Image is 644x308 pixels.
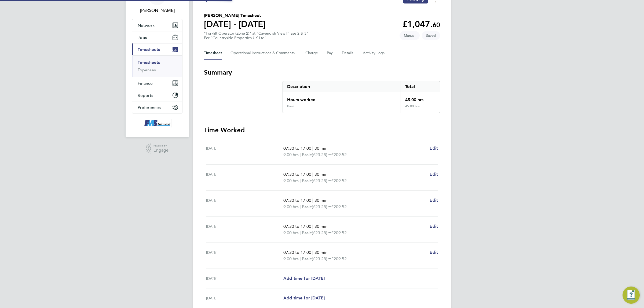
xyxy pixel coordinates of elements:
span: 07:30 to 17:00 [283,146,311,151]
div: [DATE] [206,197,283,210]
span: £209.52 [331,230,347,235]
span: | [312,250,313,255]
span: 9.00 hrs [283,230,299,235]
button: Engage Resource Center [623,287,640,304]
span: 07:30 to 17:00 [283,172,311,177]
span: | [312,172,313,177]
div: Timesheets [132,55,182,77]
button: Activity Logs [363,47,385,60]
span: £209.52 [331,256,347,261]
span: Basic [302,152,312,158]
a: Expenses [138,67,156,72]
span: Engage [153,148,169,153]
button: Reports [132,89,182,101]
button: Finance [132,77,182,89]
span: Reports [138,93,153,98]
span: Basic [302,256,312,262]
div: [DATE] [206,249,283,262]
a: Add time for [DATE] [283,295,325,301]
button: Timesheet [204,47,222,60]
span: 9.00 hrs [283,256,299,261]
span: Jobs [138,35,147,40]
span: Basic [302,204,312,210]
a: Edit [430,223,438,230]
div: Basic [287,104,295,108]
span: | [300,256,301,261]
div: 45.00 hrs [401,104,440,113]
span: (£23.28) = [312,204,331,209]
a: Timesheets [138,60,160,65]
span: Add time for [DATE] [283,295,325,300]
div: Total [401,81,440,92]
span: | [312,224,313,229]
div: [DATE] [206,145,283,158]
button: Pay [327,47,333,60]
span: Finance [138,81,153,86]
button: Charge [305,47,318,60]
span: 60 [433,21,440,29]
span: Powered by [153,144,169,148]
div: 45.00 hrs [401,92,440,104]
a: Edit [430,171,438,178]
span: (£23.28) = [312,178,331,183]
a: Edit [430,197,438,204]
div: [DATE] [206,295,283,301]
app-decimal: £1,047. [402,19,440,29]
span: Edit [430,198,438,203]
div: [DATE] [206,275,283,282]
span: Basic [302,178,312,184]
span: £209.52 [331,204,347,209]
span: Edit [430,224,438,229]
span: This timesheet is Saved. [422,31,440,40]
h3: Time Worked [204,126,440,134]
span: Callum Pridmore [132,7,182,14]
span: £209.52 [331,178,347,183]
a: Add time for [DATE] [283,275,325,282]
span: 30 min [314,146,328,151]
span: 07:30 to 17:00 [283,198,311,203]
div: Summary [283,81,440,113]
h3: Summary [204,68,440,77]
span: Edit [430,250,438,255]
span: 30 min [314,250,328,255]
a: Edit [430,249,438,256]
div: Description [283,81,401,92]
span: This timesheet was manually created. [400,31,420,40]
a: Powered byEngage [146,144,169,154]
span: | [312,198,313,203]
span: 07:30 to 17:00 [283,224,311,229]
span: | [312,146,313,151]
button: Details [342,47,354,60]
span: 30 min [314,224,328,229]
span: (£23.28) = [312,230,331,235]
img: f-mead-logo-retina.png [143,119,171,127]
span: 9.00 hrs [283,204,299,209]
span: Edit [430,172,438,177]
div: Hours worked [283,92,401,104]
span: Timesheets [138,47,160,52]
a: Edit [430,145,438,152]
span: (£23.28) = [312,152,331,157]
span: 30 min [314,198,328,203]
span: £209.52 [331,152,347,157]
span: | [300,178,301,183]
span: Edit [430,146,438,151]
div: [DATE] [206,223,283,236]
h1: [DATE] - [DATE] [204,19,266,30]
span: (£23.28) = [312,256,331,261]
span: 30 min [314,172,328,177]
button: Timesheets [132,43,182,55]
div: [DATE] [206,171,283,184]
h2: [PERSON_NAME] Timesheet [204,12,266,19]
button: Jobs [132,31,182,43]
span: | [300,230,301,235]
span: Basic [302,230,312,236]
a: Go to home page [132,119,182,127]
div: For "Countryside Properties UK Ltd" [204,36,308,40]
span: | [300,152,301,157]
button: Operational Instructions & Comments [230,47,297,60]
span: Add time for [DATE] [283,276,325,281]
span: Preferences [138,105,161,110]
span: 9.00 hrs [283,152,299,157]
span: | [300,204,301,209]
